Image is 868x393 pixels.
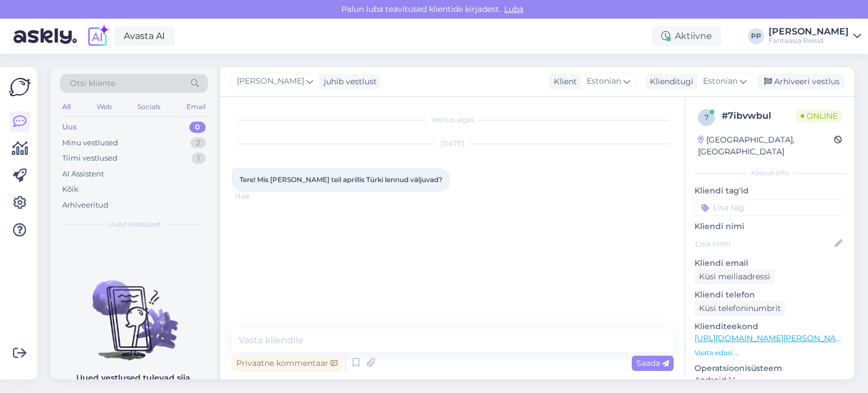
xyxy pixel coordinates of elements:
[695,168,845,178] div: Kliendi info
[319,76,377,88] div: juhib vestlust
[232,356,342,371] div: Privaatne kommentaar
[62,137,118,149] div: Minu vestlused
[114,27,175,46] a: Avasta AI
[62,122,77,133] div: Uus
[86,24,110,48] img: explore-ai
[235,192,277,201] span: 13:46
[62,169,104,180] div: AI Assistent
[695,221,845,232] p: Kliendi nimi
[769,27,861,45] a: [PERSON_NAME]Fantaasia Reisid
[94,100,114,114] div: Web
[62,184,79,195] div: Kõik
[695,333,850,343] a: [URL][DOMAIN_NAME][PERSON_NAME]
[192,153,206,164] div: 1
[695,289,845,301] p: Kliendi telefon
[190,137,206,149] div: 2
[796,110,842,122] span: Online
[62,153,118,164] div: Tiimi vestlused
[189,122,206,133] div: 0
[51,260,217,362] img: No chats
[769,36,849,45] div: Fantaasia Reisid
[769,27,849,36] div: [PERSON_NAME]
[695,269,775,284] div: Küsi meiliaadressi
[722,109,796,123] div: # 7ibvwbul
[60,100,73,114] div: All
[705,113,709,122] span: 7
[695,321,845,332] p: Klienditeekond
[62,200,108,211] div: Arhiveeritud
[695,185,845,197] p: Kliendi tag'id
[237,75,304,88] span: [PERSON_NAME]
[652,26,721,46] div: Aktiivne
[108,219,160,230] span: Uued vestlused
[695,199,845,216] input: Lisa tag
[757,74,844,89] div: Arhiveeri vestlus
[695,257,845,269] p: Kliendi email
[184,100,208,114] div: Email
[748,28,764,44] div: PP
[549,76,577,88] div: Klient
[9,76,31,98] img: Askly Logo
[695,348,845,358] p: Vaata edasi ...
[232,139,674,149] div: [DATE]
[645,76,693,88] div: Klienditugi
[587,75,621,88] span: Estonian
[698,134,834,158] div: [GEOGRAPHIC_DATA], [GEOGRAPHIC_DATA]
[501,4,527,14] span: Luba
[232,115,674,125] div: Vestlus algas
[135,100,163,114] div: Socials
[695,362,845,374] p: Operatsioonisüsteem
[695,301,785,316] div: Küsi telefoninumbrit
[695,237,832,250] input: Lisa nimi
[76,372,192,384] p: Uued vestlused tulevad siia.
[240,175,442,184] span: Tere! Mis [PERSON_NAME] teil aprillis Türki lennud väljuvad?
[703,75,737,88] span: Estonian
[636,358,669,368] span: Saada
[695,374,845,386] p: Android 14
[70,77,115,89] span: Otsi kliente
